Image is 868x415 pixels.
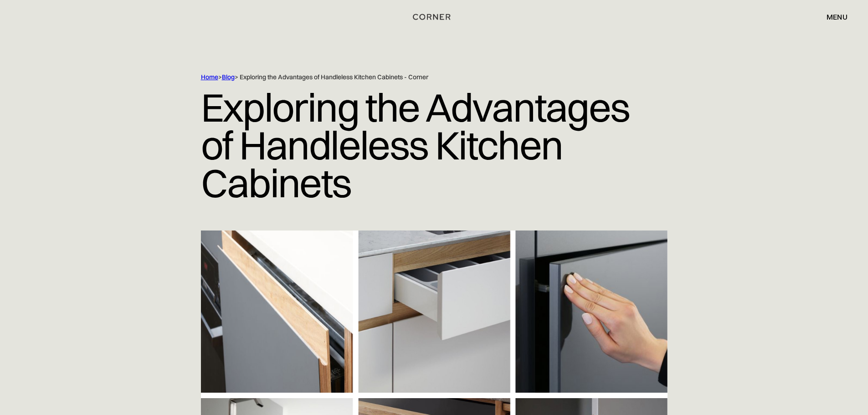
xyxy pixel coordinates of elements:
a: home [403,11,465,23]
h1: Exploring the Advantages of Handleless Kitchen Cabinets [201,82,668,209]
div: > > Exploring the Advantages of Handleless Kitchen Cabinets - Corner [201,73,629,82]
div: menu [817,9,847,25]
a: Blog [222,73,235,81]
a: Home [201,73,218,81]
div: menu [827,13,847,20]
